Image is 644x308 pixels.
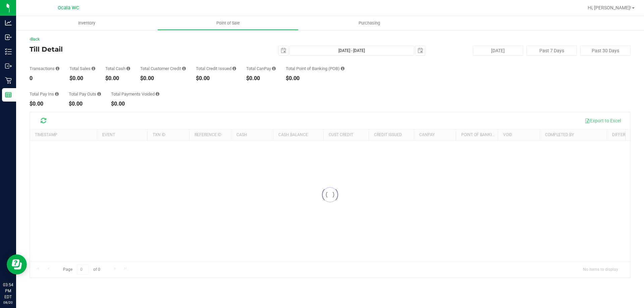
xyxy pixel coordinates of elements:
[286,76,344,81] div: $0.00
[5,63,12,69] inline-svg: Outbound
[286,66,344,71] div: Total Point of Banking (POB)
[140,76,186,81] div: $0.00
[588,5,631,10] span: Hi, [PERSON_NAME]!
[341,66,344,71] i: Sum of the successful, non-voided point-of-banking payment transaction amounts, both via payment ...
[182,66,186,71] i: Sum of all successful, non-voided payment transaction amounts using account credit as the payment...
[69,76,95,81] div: $0.00
[5,48,12,55] inline-svg: Inventory
[7,254,27,274] iframe: Resource center
[126,66,130,71] i: Sum of all successful, non-voided cash payment transaction amounts (excluding tips and transactio...
[580,46,631,56] button: Past 30 Days
[416,46,425,55] span: select
[246,76,276,81] div: $0.00
[232,66,236,71] i: Sum of all successful refund transaction amounts from purchase returns resulting in account credi...
[69,101,101,107] div: $0.00
[5,19,12,26] inline-svg: Analytics
[105,66,130,71] div: Total Cash
[196,76,236,81] div: $0.00
[5,91,12,98] inline-svg: Reports
[69,20,104,26] span: Inventory
[5,77,12,84] inline-svg: Retail
[111,101,159,107] div: $0.00
[69,92,101,96] div: Total Pay Outs
[246,66,276,71] div: Total CanPay
[58,5,79,11] span: Ocala WC
[3,282,13,300] p: 03:54 PM EDT
[272,66,276,71] i: Sum of all successful, non-voided payment transaction amounts using CanPay (as well as manual Can...
[3,300,13,305] p: 08/20
[16,16,157,30] a: Inventory
[55,92,59,96] i: Sum of all cash pay-ins added to the till within the date range.
[156,92,159,96] i: Sum of all voided payment transaction amounts (excluding tips and transaction fees) within the da...
[105,76,130,81] div: $0.00
[279,46,288,55] span: select
[30,46,230,53] h4: Till Detail
[30,92,59,96] div: Total Pay Ins
[527,46,577,56] button: Past 7 Days
[30,76,59,81] div: 0
[69,66,95,71] div: Total Sales
[157,16,299,30] a: Point of Sale
[299,16,440,30] a: Purchasing
[30,66,59,71] div: Transactions
[97,92,101,96] i: Sum of all cash pay-outs removed from the till within the date range.
[30,37,40,42] a: Back
[196,66,236,71] div: Total Credit Issued
[140,66,186,71] div: Total Customer Credit
[5,34,12,41] inline-svg: Inbound
[111,92,159,96] div: Total Payments Voided
[56,66,59,71] i: Count of all successful payment transactions, possibly including voids, refunds, and cash-back fr...
[92,66,95,71] i: Sum of all successful, non-voided payment transaction amounts (excluding tips and transaction fee...
[30,101,59,107] div: $0.00
[350,20,389,26] span: Purchasing
[473,46,523,56] button: [DATE]
[207,20,249,26] span: Point of Sale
